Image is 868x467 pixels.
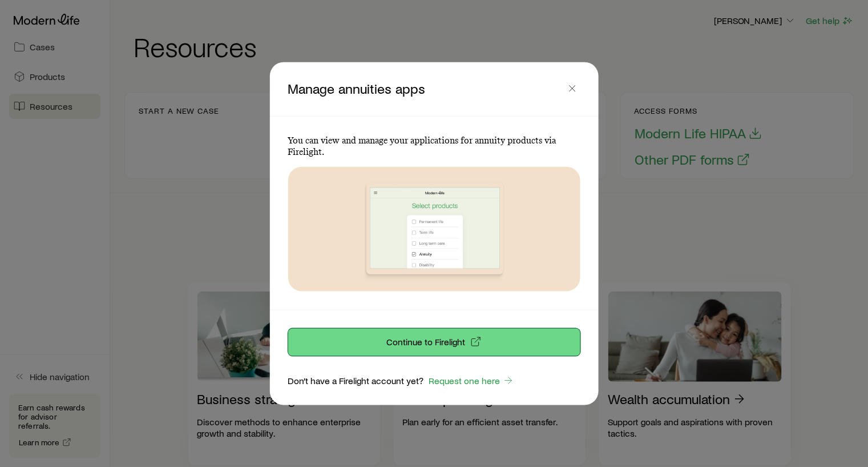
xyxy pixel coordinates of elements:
p: Don’t have a Firelight account yet? [288,375,424,386]
p: Continue to Firelight [387,336,466,348]
button: Continue to Firelight [288,329,580,356]
p: You can view and manage your applications for annuity products via Firelight. [288,134,580,157]
img: Manage annuities apps signposting [330,166,538,291]
a: Request one here [429,374,515,388]
p: Manage annuities apps [288,80,564,97]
